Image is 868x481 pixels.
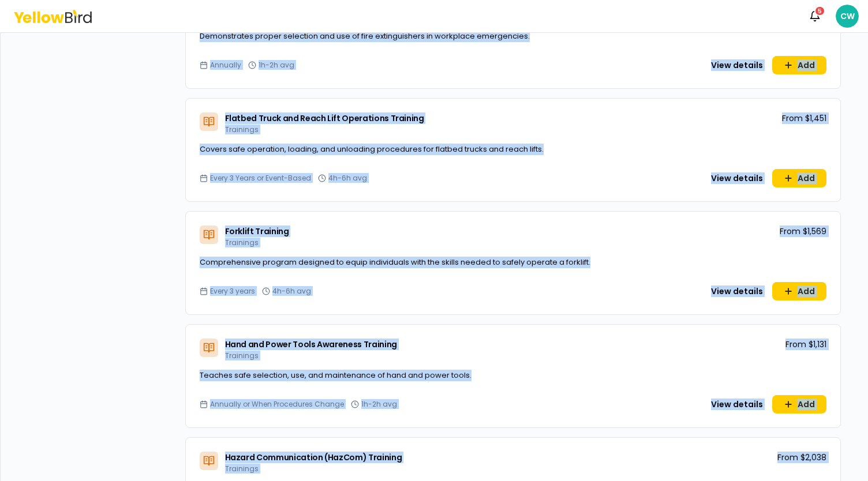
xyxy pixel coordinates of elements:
[772,56,826,74] button: Add
[772,169,826,187] button: Add
[259,61,294,70] span: 1h-2h avg
[704,56,770,74] button: View details
[200,257,590,268] span: Comprehensive program designed to equip individuals with the skills needed to safely operate a fo...
[328,174,367,183] span: 4h-6h avg
[210,400,344,409] span: Annually or When Procedures Change
[836,5,859,28] span: CW
[200,31,530,42] span: Demonstrates proper selection and use of fire extinguishers in workplace emergencies.
[704,395,770,414] button: View details
[225,351,259,360] span: Trainings
[200,370,472,381] span: Teaches safe selection, use, and maintenance of hand and power tools.
[225,464,259,474] span: Trainings
[225,238,259,247] span: Trainings
[210,287,255,296] span: Every 3 years
[772,282,826,300] button: Add
[225,125,259,134] span: Trainings
[210,174,311,183] span: Every 3 Years or Event-Based
[210,61,241,70] span: Annually
[785,339,826,350] p: From $1,131
[225,112,424,124] span: Flatbed Truck and Reach Lift Operations Training
[225,339,397,350] span: Hand and Power Tools Awareness Training
[200,144,544,155] span: Covers safe operation, loading, and unloading procedures for flatbed trucks and reach lifts.
[704,282,770,300] button: View details
[704,169,770,187] button: View details
[814,6,825,16] div: 5
[272,287,311,296] span: 4h-6h avg
[772,395,826,414] button: Add
[777,452,826,463] p: From $2,038
[780,226,826,237] p: From $1,569
[803,5,826,28] button: 5
[361,400,397,409] span: 1h-2h avg
[782,112,826,124] p: From $1,451
[225,226,289,237] span: Forklift Training
[225,452,402,463] span: Hazard Communication (HazCom) Training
